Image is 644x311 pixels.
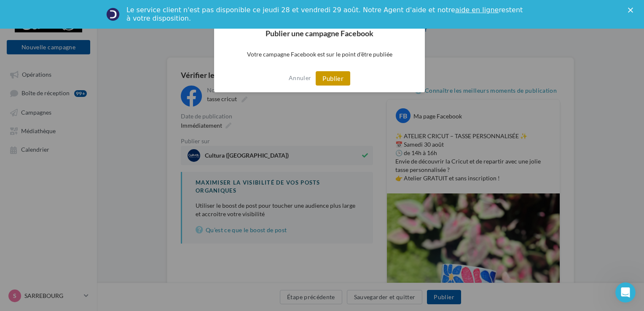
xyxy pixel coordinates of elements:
[106,8,120,21] img: Profile image for Service-Client
[628,8,636,13] div: Fermer
[455,6,499,14] a: aide en ligne
[214,44,425,64] p: Votre campagne Facebook est sur le point d'être publiée
[316,71,350,86] button: Publier
[126,6,524,23] div: Le service client n'est pas disponible ce jeudi 28 et vendredi 29 août. Notre Agent d'aide et not...
[615,282,636,303] iframe: Intercom live chat
[289,71,311,85] button: Annuler
[214,23,425,44] h2: Publier une campagne Facebook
